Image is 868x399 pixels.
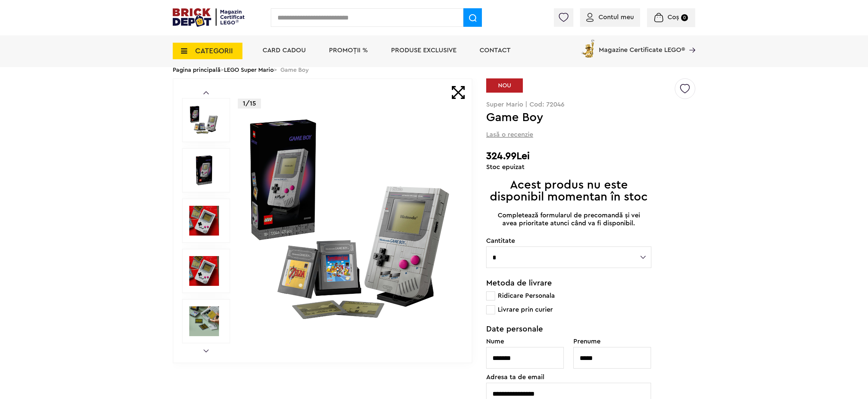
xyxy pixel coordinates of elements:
a: Next [203,349,209,352]
h3: Date personale [486,325,651,334]
img: Game Boy [245,114,457,327]
div: > > Game Boy [173,61,695,78]
img: Seturi Lego Game Boy [189,256,219,286]
p: 1/15 [238,99,261,109]
img: Game Boy LEGO 72046 [189,206,219,236]
span: Contul meu [598,14,634,21]
p: Completează formularul de precomandă și vei avea prioritate atunci când va fi disponibil. [493,211,644,227]
span: Lasă o recenzie [486,130,533,139]
h1: Game Boy [486,111,674,123]
h2: Acest produs nu este disponibil momentan în stoc [486,179,651,203]
a: Contul meu [586,14,634,21]
h2: 324.99Lei [486,150,695,162]
a: PROMOȚII % [329,47,368,54]
label: Cantitate [486,238,651,244]
small: 0 [681,14,688,21]
a: Produse exclusive [391,47,456,54]
a: Contact [480,47,511,54]
h2: Metoda de livrare [486,279,651,287]
a: Prev [203,91,209,94]
a: Pagina principală [173,67,221,73]
div: NOU [486,78,523,93]
span: Coș [668,14,679,21]
label: Livrare prin curier [486,305,651,314]
label: Prenume [573,338,651,345]
span: CATEGORII [195,47,233,55]
span: Magazine Certificate LEGO® [599,38,685,53]
img: Game Boy [189,155,219,185]
a: LEGO Super Mario [224,67,274,73]
a: Card Cadou [263,47,306,54]
label: Adresa ta de email [486,374,651,380]
p: Super Mario | Cod: 72046 [486,101,695,108]
label: Nume [486,338,564,345]
label: Ridicare Personala [486,291,651,300]
img: Game Boy [189,105,219,135]
a: Magazine Certificate LEGO® [685,38,695,45]
div: Stoc epuizat [486,164,695,170]
img: LEGO Super Mario Game Boy [189,306,219,336]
